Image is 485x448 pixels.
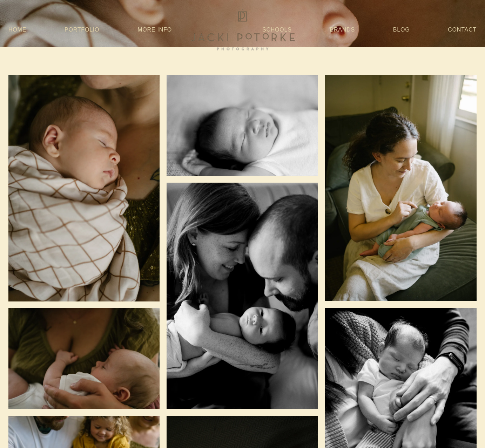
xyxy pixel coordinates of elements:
[393,23,410,36] a: Blog
[137,23,172,36] a: More Info
[330,23,355,36] a: Brands
[187,7,299,52] img: Jacki Potorke Sacramento Family Photographer
[448,23,477,36] a: Contact
[65,27,99,33] a: Portfolio
[262,23,292,36] a: Schools
[8,308,160,409] img: valberg-family-teaser-jackipotorkephoto-32.jpg
[325,75,477,301] img: alex-luna-jackipotorkephoto-7.jpg
[8,75,160,301] img: goodwin-sept2022-jacpotorkephoto-301.jpg
[8,23,26,36] a: Home
[167,183,318,409] img: silas-newborn-teaser-jackipotorkephoto-15.jpg
[167,75,318,176] img: tran-backman-2020-jackipotorkephoto-31.jpg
